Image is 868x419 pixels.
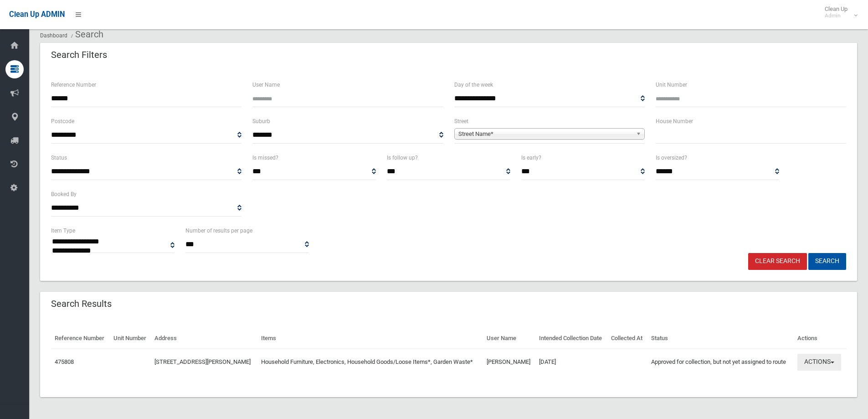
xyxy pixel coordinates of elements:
th: Address [151,328,257,349]
button: Actions [797,354,841,371]
label: Is oversized? [656,153,687,163]
label: Reference Number [51,80,96,90]
label: Day of the week [454,80,493,90]
span: Clean Up ADMIN [9,10,65,19]
th: User Name [483,328,535,349]
th: Collected At [607,328,647,349]
td: [PERSON_NAME] [483,349,535,375]
label: Number of results per page [185,226,252,236]
header: Search Results [40,295,123,313]
a: [STREET_ADDRESS][PERSON_NAME] [154,358,251,365]
td: [DATE] [535,349,607,375]
a: Clear Search [748,253,807,270]
td: Household Furniture, Electronics, Household Goods/Loose Items*, Garden Waste* [257,349,483,375]
label: Item Type [51,226,75,236]
a: Dashboard [40,32,67,39]
th: Intended Collection Date [535,328,607,349]
label: Is missed? [252,153,278,163]
label: User Name [252,80,280,90]
th: Status [647,328,794,349]
label: House Number [656,116,693,126]
span: Street Name* [458,129,632,140]
th: Actions [794,328,846,349]
a: 475808 [55,358,74,365]
span: Clean Up [820,5,857,19]
th: Unit Number [110,328,151,349]
label: Unit Number [656,80,687,90]
label: Suburb [252,116,270,126]
label: Postcode [51,116,74,126]
label: Is follow up? [387,153,418,163]
th: Items [257,328,483,349]
label: Is early? [521,153,541,163]
small: Admin [825,12,847,19]
label: Status [51,153,67,163]
th: Reference Number [51,328,110,349]
button: Search [808,253,846,270]
li: Search [69,26,103,43]
td: Approved for collection, but not yet assigned to route [647,349,794,375]
label: Booked By [51,189,77,199]
header: Search Filters [40,46,118,64]
label: Street [454,116,468,126]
